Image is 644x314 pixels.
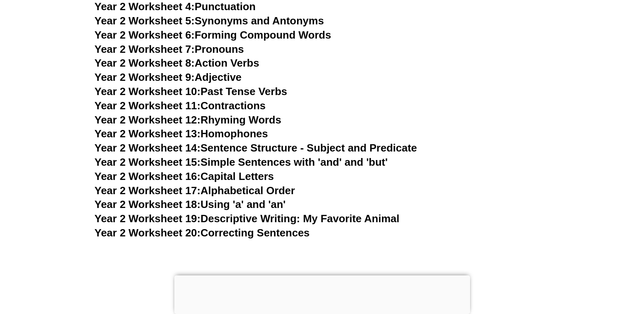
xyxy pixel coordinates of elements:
span: Year 2 Worksheet 18: [95,198,201,210]
span: Year 2 Worksheet 12: [95,114,201,126]
span: Year 2 Worksheet 5: [95,15,195,27]
a: Year 2 Worksheet 11:Contractions [95,100,266,112]
a: Year 2 Worksheet 6:Forming Compound Words [95,29,331,41]
a: Year 2 Worksheet 20:Correcting Sentences [95,227,310,239]
a: Year 2 Worksheet 19:Descriptive Writing: My Favorite Animal [95,212,399,225]
a: Year 2 Worksheet 17:Alphabetical Order [95,184,295,197]
span: Year 2 Worksheet 6: [95,29,195,41]
span: Year 2 Worksheet 10: [95,85,201,97]
a: Year 2 Worksheet 7:Pronouns [95,43,244,55]
span: Year 2 Worksheet 7: [95,43,195,55]
a: Year 2 Worksheet 15:Simple Sentences with 'and' and 'but' [95,156,388,168]
span: Year 2 Worksheet 16: [95,170,201,182]
a: Year 2 Worksheet 18:Using 'a' and 'an' [95,198,286,210]
a: Year 2 Worksheet 16:Capital Letters [95,170,274,182]
span: Year 2 Worksheet 13: [95,128,201,140]
span: Year 2 Worksheet 14: [95,142,201,154]
iframe: Chat Widget [509,222,644,314]
a: Year 2 Worksheet 8:Action Verbs [95,57,259,69]
span: Year 2 Worksheet 15: [95,156,201,168]
span: Year 2 Worksheet 8: [95,57,195,69]
a: Year 2 Worksheet 13:Homophones [95,128,268,140]
a: Year 2 Worksheet 5:Synonyms and Antonyms [95,15,324,27]
span: Year 2 Worksheet 17: [95,184,201,197]
span: Year 2 Worksheet 19: [95,212,201,225]
a: Year 2 Worksheet 14:Sentence Structure - Subject and Predicate [95,142,417,154]
iframe: Advertisement [174,275,470,312]
a: Year 2 Worksheet 9:Adjective [95,71,242,83]
a: Year 2 Worksheet 12:Rhyming Words [95,114,282,126]
span: Year 2 Worksheet 9: [95,71,195,83]
span: Year 2 Worksheet 4: [95,0,195,13]
span: Year 2 Worksheet 20: [95,227,201,239]
a: Year 2 Worksheet 4:Punctuation [95,0,256,13]
span: Year 2 Worksheet 11: [95,100,201,112]
a: Year 2 Worksheet 10:Past Tense Verbs [95,85,287,97]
